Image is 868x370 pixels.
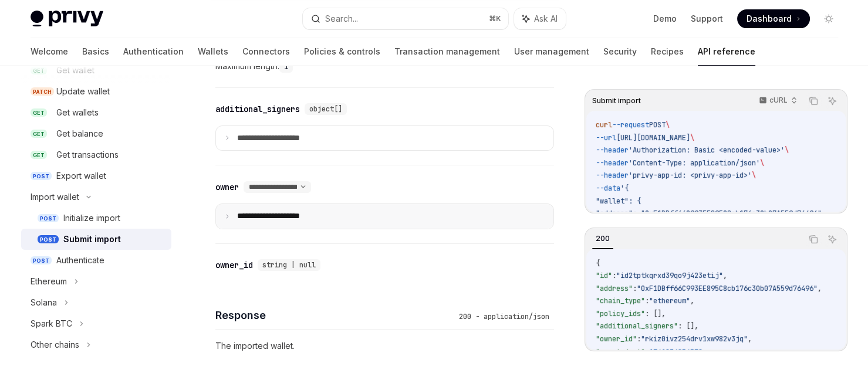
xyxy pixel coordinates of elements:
[304,38,380,66] a: Policies & controls
[690,133,694,142] span: \
[21,81,171,102] a: PATCHUpdate wallet
[215,339,554,353] p: The imported wallet.
[31,108,47,117] span: GET
[596,296,645,305] span: "chain_type"
[31,130,47,138] span: GET
[394,38,500,66] a: Transaction management
[649,296,690,305] span: "ethereum"
[596,196,641,206] span: "wallet": {
[596,321,678,331] span: "additional_signers"
[309,104,342,114] span: object[]
[691,13,723,25] a: Support
[514,8,566,29] button: Ask AI
[56,84,110,99] div: Update wallet
[819,9,838,28] button: Toggle dark mode
[303,8,508,29] button: Search...⌘K
[534,13,558,25] span: Ask AI
[56,253,104,267] div: Authenticate
[616,133,690,142] span: [URL][DOMAIN_NAME]
[31,274,67,288] div: Ethereum
[38,214,59,223] span: POST
[596,120,612,130] span: curl
[825,232,840,247] button: Ask AI
[56,148,119,162] div: Get transactions
[678,321,698,331] span: : [],
[21,229,171,250] a: POSTSubmit import
[592,232,613,246] div: 200
[198,38,228,66] a: Wallets
[752,171,756,180] span: \
[596,145,629,155] span: --header
[651,38,684,66] a: Recipes
[620,184,629,193] span: '{
[21,208,171,229] a: POSTInitialize import
[596,259,600,268] span: {
[31,256,52,265] span: POST
[596,309,645,318] span: "policy_ids"
[31,151,47,159] span: GET
[596,334,637,344] span: "owner_id"
[760,158,764,168] span: \
[56,127,103,141] div: Get balance
[63,211,120,225] div: Initialize import
[56,106,99,120] div: Get wallets
[747,13,792,25] span: Dashboard
[31,190,79,204] div: Import wallet
[629,145,785,155] span: 'Authorization: Basic <encoded-value>'
[785,145,789,155] span: \
[641,334,748,344] span: "rkiz0ivz254drv1xw982v3jq"
[596,271,612,280] span: "id"
[596,284,633,293] span: "address"
[666,120,670,130] span: \
[514,38,589,66] a: User management
[737,9,810,28] a: Dashboard
[596,133,616,142] span: --url
[21,144,171,165] a: GETGet transactions
[690,296,694,305] span: ,
[454,311,554,323] div: 200 - application/json
[698,38,755,66] a: API reference
[596,158,629,168] span: --header
[637,284,818,293] span: "0xF1DBff66C993EE895C8cb176c30b07A559d76496"
[215,259,253,271] div: owner_id
[818,284,822,293] span: ,
[31,38,68,66] a: Welcome
[82,38,109,66] a: Basics
[596,184,620,193] span: --data
[123,38,184,66] a: Authentication
[21,102,171,123] a: GETGet wallets
[596,209,826,218] span: "address": "0xF1DBff66C993EE895C8cb176c30b07A559d76496",
[806,93,821,108] button: Copy the contents from the code block
[489,14,501,23] span: ⌘ K
[38,235,59,244] span: POST
[629,171,752,180] span: 'privy-app-id: <privy-app-id>'
[596,347,645,357] span: "created_at"
[806,232,821,247] button: Copy the contents from the code block
[637,334,641,344] span: :
[215,59,554,73] div: Maximum length:
[279,61,293,73] code: 1
[215,181,239,193] div: owner
[63,232,121,246] div: Submit import
[31,317,72,331] div: Spark BTC
[649,347,702,357] span: 1741834854578
[325,12,358,26] div: Search...
[752,91,802,111] button: cURL
[825,93,840,108] button: Ask AI
[242,38,290,66] a: Connectors
[262,260,316,270] span: string | null
[31,296,57,310] div: Solana
[31,87,54,96] span: PATCH
[653,13,677,25] a: Demo
[31,338,79,352] div: Other chains
[56,169,106,183] div: Export wallet
[612,271,616,280] span: :
[31,11,103,27] img: light logo
[748,334,752,344] span: ,
[769,96,788,105] p: cURL
[629,158,760,168] span: 'Content-Type: application/json'
[645,309,666,318] span: : [],
[31,172,52,181] span: POST
[215,307,454,323] h4: Response
[702,347,707,357] span: ,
